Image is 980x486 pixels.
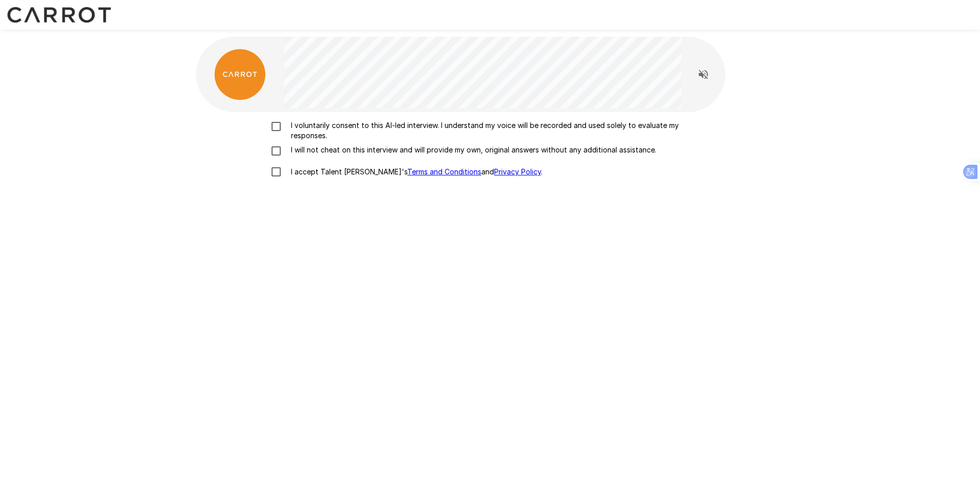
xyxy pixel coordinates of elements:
button: Read questions aloud [693,64,714,85]
p: I accept Talent [PERSON_NAME]'s and . [287,167,543,177]
p: I voluntarily consent to this AI-led interview. I understand my voice will be recorded and used s... [287,120,715,141]
a: Privacy Policy [494,167,541,176]
a: Terms and Conditions [407,167,481,176]
p: I will not cheat on this interview and will provide my own, original answers without any addition... [287,145,656,155]
img: carrot_logo.png [214,49,265,100]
